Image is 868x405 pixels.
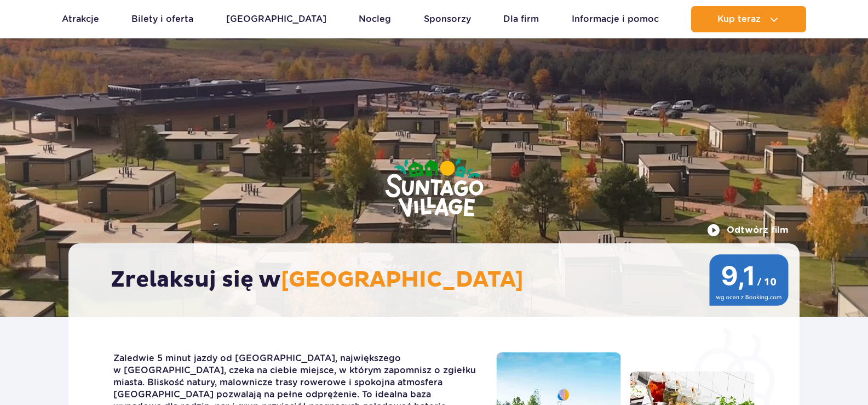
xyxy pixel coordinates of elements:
span: [GEOGRAPHIC_DATA] [281,266,524,294]
a: Sponsorzy [424,6,471,32]
button: Odtwórz film [707,224,789,237]
a: Informacje i pomoc [572,6,659,32]
button: Kup teraz [691,6,806,32]
h2: Zrelaksuj się w [111,266,768,294]
img: Suntago Village [341,115,527,262]
a: Nocleg [359,6,391,32]
a: Dla firm [503,6,539,32]
a: [GEOGRAPHIC_DATA] [226,6,326,32]
img: 9,1/10 wg ocen z Booking.com [709,254,789,306]
a: Bilety i oferta [131,6,193,32]
a: Atrakcje [62,6,99,32]
span: Kup teraz [717,14,761,24]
